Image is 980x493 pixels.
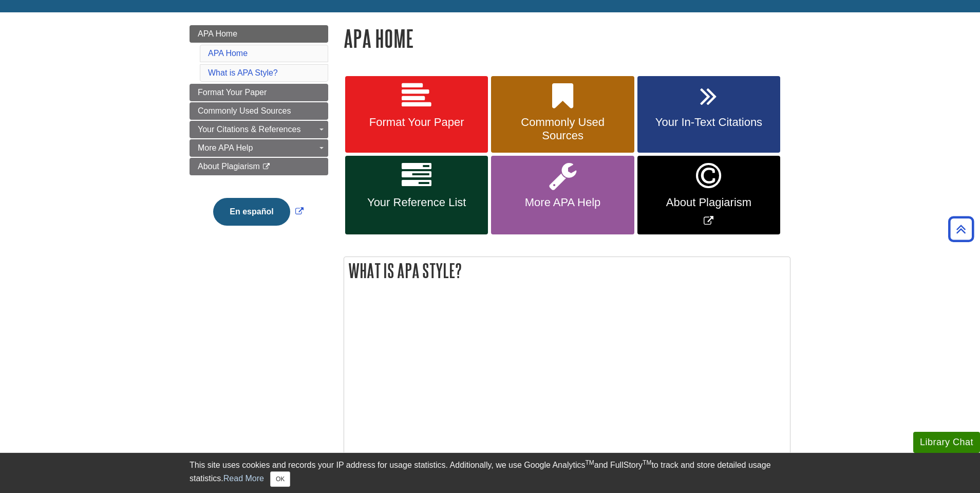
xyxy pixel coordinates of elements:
a: What is APA Style? [208,68,278,77]
span: More APA Help [198,143,253,152]
i: This link opens in a new window [262,163,271,170]
a: Format Your Paper [345,76,488,153]
span: About Plagiarism [198,162,260,171]
span: Your Reference List [353,196,480,209]
a: Commonly Used Sources [491,76,634,153]
h2: What is APA Style? [344,257,790,284]
a: More APA Help [491,156,634,234]
span: Your In-Text Citations [645,116,772,129]
span: Commonly Used Sources [499,116,626,142]
a: Commonly Used Sources [190,102,328,120]
a: Your Citations & References [190,121,328,138]
iframe: What is APA? [349,299,637,461]
a: More APA Help [190,139,328,157]
a: Back to Top [945,222,977,236]
div: This site uses cookies and records your IP address for usage statistics. Additionally, we use Goo... [190,459,790,487]
span: APA Home [198,29,237,38]
button: En español [213,198,290,226]
a: About Plagiarism [190,158,328,175]
a: Format Your Paper [190,84,328,101]
a: Your In-Text Citations [637,76,780,153]
button: Close [270,471,290,487]
button: Library Chat [913,432,980,453]
a: Link opens in new window [211,207,306,216]
span: Commonly Used Sources [198,106,291,115]
div: Guide Page Menu [190,25,328,243]
a: APA Home [208,49,248,58]
a: Link opens in new window [637,156,780,234]
a: Read More [223,474,264,483]
a: Your Reference List [345,156,488,234]
sup: TM [643,459,651,466]
span: Format Your Paper [198,88,267,97]
h1: APA Home [344,25,790,51]
span: Format Your Paper [353,116,480,129]
a: APA Home [190,25,328,43]
span: More APA Help [499,196,626,209]
span: Your Citations & References [198,125,300,134]
span: About Plagiarism [645,196,772,209]
sup: TM [585,459,594,466]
